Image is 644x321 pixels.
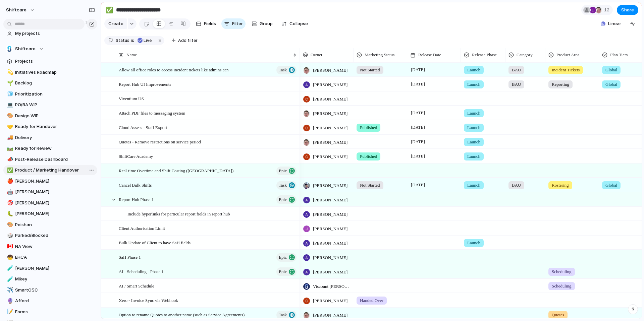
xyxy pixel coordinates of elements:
span: [PERSON_NAME] [313,254,347,261]
span: Published [360,153,377,160]
span: Epic [279,166,287,176]
span: shiftcare [6,7,26,13]
a: ✅Product / Marketing Handover [3,165,97,175]
span: My projects [15,30,95,37]
a: 🛤️Ready for Review [3,143,97,153]
button: Filter [221,18,246,29]
button: ✅ [104,5,115,15]
a: 🤝Ready for Handover [3,122,97,132]
span: Release Date [418,52,441,58]
span: Projects [15,58,95,65]
button: 🎯 [6,200,13,206]
span: [PERSON_NAME] [313,240,347,247]
div: 🇨🇦 [7,243,12,250]
div: 🎨 [7,221,12,229]
span: Option to rename Quotes to another name (such as Service Agreements) [119,311,245,318]
div: 🎨 [7,112,12,120]
div: 📝Forms [3,307,97,317]
span: Launch [467,182,480,189]
button: Live [136,37,156,44]
div: ✈️ [7,286,12,294]
span: Afford [15,298,95,304]
span: [PERSON_NAME] [313,182,347,189]
div: 🍎[PERSON_NAME] [3,176,97,186]
span: EHCA [15,254,95,261]
div: 🛤️ [7,145,12,152]
button: is [129,37,137,44]
div: 🐛 [7,210,12,218]
span: Backlog [15,80,95,86]
button: 🧊 [6,91,13,98]
span: Group [260,20,273,27]
button: Task [276,181,297,190]
button: 🚚 [6,134,13,141]
div: 🤖 [7,188,12,196]
div: 🔮Afford [3,296,97,306]
span: Viventium US [119,94,144,102]
span: Task [279,65,287,75]
a: 🎨Peishan [3,220,97,230]
button: Epic [276,253,297,262]
div: 💫Initiatives Roadmap [3,67,97,77]
span: Category [517,52,533,58]
span: [PERSON_NAME] [313,110,347,117]
span: Launch [467,139,480,145]
a: 🌱Backlog [3,78,97,88]
span: Create [108,20,123,27]
div: 🧊Prioritization [3,89,97,99]
span: Epic [279,253,287,262]
button: 🤖 [6,189,13,195]
div: 🎲Parked/Blocked [3,231,97,241]
a: 🎯[PERSON_NAME] [3,198,97,208]
span: SmartOSC [15,287,95,294]
button: 🌱 [6,80,13,86]
button: 🔮 [6,298,13,304]
div: 📝 [7,308,12,316]
span: BAU [512,81,521,88]
button: 🧒 [6,254,13,261]
span: Launch [467,124,480,131]
span: Include hyperlinks for particular report fields in report hub [127,210,230,217]
div: 🎲 [7,232,12,240]
span: [PERSON_NAME] [313,211,347,218]
span: [PERSON_NAME] [313,197,347,203]
span: Prioritization [15,91,95,98]
span: [DATE] [409,152,427,160]
button: Task [276,66,297,74]
span: Launch [467,153,480,160]
span: [PERSON_NAME] [313,226,347,232]
button: Collapse [279,18,311,29]
span: Rostering [552,182,569,189]
div: 🔮 [7,297,12,305]
button: 🧪 [6,265,13,272]
a: 📣Post-Release Dashboard [3,154,97,165]
span: SaH Phase 1 [119,253,141,261]
div: 🧒 [7,254,12,261]
span: Published [360,124,377,131]
span: [DATE] [409,66,427,74]
div: 🍎 [7,177,12,185]
span: Report Hub Phase 1 [119,195,154,203]
div: ✈️SmartOSC [3,285,97,295]
button: 📝 [6,309,13,315]
span: PO/BA WIP [15,102,95,108]
span: [PERSON_NAME] [313,269,347,275]
span: Scheduling [552,268,572,275]
div: 💫 [7,68,12,76]
button: Epic [276,167,297,175]
span: [DATE] [409,181,427,189]
span: Marketing Status [365,52,394,58]
a: 🧪Mikey [3,274,97,284]
span: Product / Marketing Handover [15,167,95,174]
span: Global [605,67,617,73]
span: Global [605,182,617,189]
span: [DATE] [409,123,427,131]
a: 🇨🇦NA View [3,242,97,252]
div: 🎨Design WIP [3,111,97,121]
span: [PERSON_NAME] [15,200,95,206]
button: 🤝 [6,123,13,130]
